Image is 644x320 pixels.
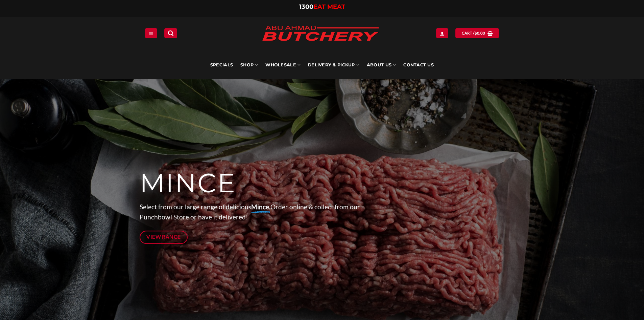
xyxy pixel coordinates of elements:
[145,28,157,38] a: Menu
[251,203,270,211] strong: Mince.
[475,30,477,36] span: $
[164,28,177,38] a: Search
[313,3,345,10] span: EAT MEAT
[308,51,359,79] a: Delivery & Pickup
[475,31,485,35] bdi: 0.00
[367,51,396,79] a: About Us
[299,3,345,10] a: 1300EAT MEAT
[140,231,188,244] a: View Range
[146,233,181,241] span: View Range
[436,28,448,38] a: Login
[462,30,485,36] span: Cart /
[299,3,313,10] span: 1300
[240,51,258,79] a: SHOP
[256,21,385,47] img: Abu Ahmad Butchery
[403,51,434,79] a: Contact Us
[265,51,301,79] a: Wholesale
[140,203,360,221] span: Select from our large range of delicious Order online & collect from our Punchbowl Store or have ...
[210,51,233,79] a: Specials
[455,28,499,38] a: View cart
[140,167,236,199] span: MINCE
